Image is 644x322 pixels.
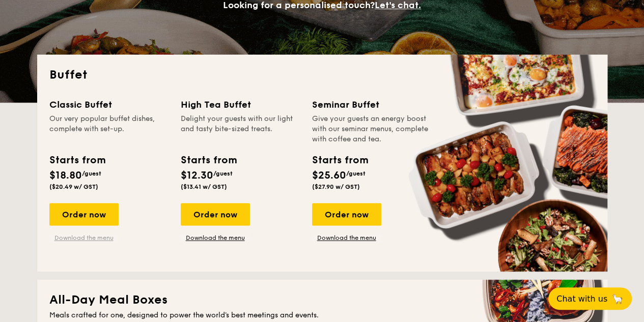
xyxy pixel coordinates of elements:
div: Order now [312,203,381,226]
span: $12.30 [181,169,213,182]
div: Starts from [181,153,236,168]
a: Download the menu [49,234,119,242]
span: $18.80 [49,169,82,182]
h2: Buffet [49,67,595,83]
div: Classic Buffet [49,97,169,112]
div: Starts from [49,153,105,168]
div: Our very popular buffet dishes, complete with set-up. [49,114,169,144]
span: ($27.90 w/ GST) [312,183,360,190]
a: Download the menu [181,234,250,242]
div: Meals crafted for one, designed to power the world's best meetings and events. [49,310,595,320]
div: Give your guests an energy boost with our seminar menus, complete with coffee and tea. [312,114,431,144]
span: ($20.49 w/ GST) [49,183,98,190]
span: ($13.41 w/ GST) [181,183,227,190]
div: Order now [181,203,250,226]
span: 🦙 [611,293,624,305]
span: Chat with us [556,294,607,304]
div: High Tea Buffet [181,97,300,112]
span: /guest [346,170,366,177]
span: /guest [82,170,101,177]
a: Download the menu [312,234,381,242]
div: Seminar Buffet [312,97,431,112]
h2: All-Day Meal Boxes [49,292,595,308]
div: Delight your guests with our light and tasty bite-sized treats. [181,114,300,144]
span: $25.60 [312,169,346,182]
button: Chat with us🦙 [548,287,632,310]
div: Starts from [312,153,368,168]
div: Order now [49,203,119,226]
span: /guest [213,170,233,177]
